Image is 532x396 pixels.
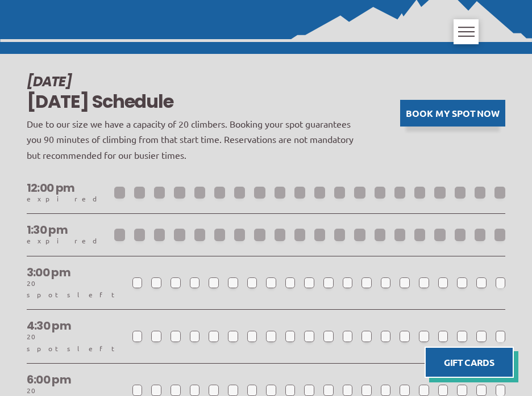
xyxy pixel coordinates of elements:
span: 20 spot left [27,279,123,299]
span: 20 spot left [27,332,123,352]
span: [DATE] [27,72,72,91]
span: expired [27,194,105,203]
span: s [67,344,77,353]
h2: 12:00 pm [27,181,105,195]
button: Book my spot now [400,100,505,127]
p: Due to our size we have a capacity of 20 climbers. Booking your spot guarantees you 90 minutes of... [27,116,362,163]
h2: 4:30 pm [27,319,123,332]
h2: 6:00 pm [27,373,123,386]
span: s [67,290,77,299]
h2: 3:00 pm [27,266,123,279]
h2: [DATE] Schedule [27,69,362,113]
h2: 1:30 pm [27,223,105,237]
span: expired [27,236,105,245]
div: Toggle Off Canvas Content [454,19,479,44]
